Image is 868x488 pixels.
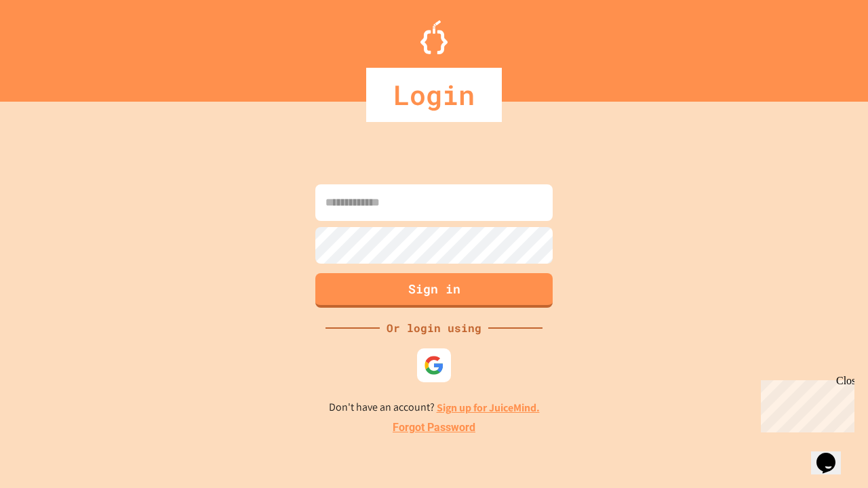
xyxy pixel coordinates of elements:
div: Login [366,68,502,122]
a: Sign up for JuiceMind. [437,401,540,415]
button: Sign in [315,273,553,308]
img: google-icon.svg [424,355,444,375]
p: Don't have an account? [329,399,540,416]
div: Or login using [380,320,488,336]
img: Logo.svg [420,20,448,54]
iframe: chat widget [755,375,854,432]
a: Forgot Password [393,420,475,436]
iframe: chat widget [811,434,854,474]
div: Chat with us now!Close [5,5,94,86]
